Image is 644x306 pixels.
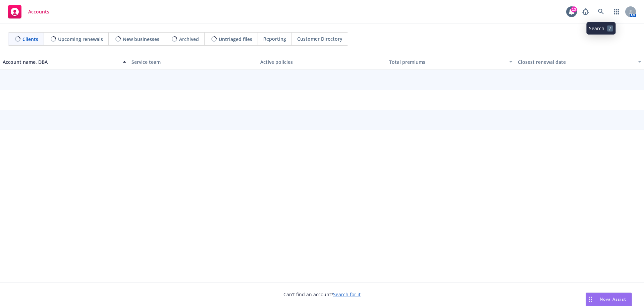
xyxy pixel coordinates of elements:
span: Reporting [263,35,286,42]
div: Account name, DBA [3,58,119,65]
a: Search [594,5,608,18]
button: Nova Assist [586,293,632,306]
div: Active policies [260,58,384,65]
div: Closest renewal date [518,58,634,65]
span: Clients [22,36,38,43]
span: New businesses [123,36,159,43]
div: 13 [571,6,577,12]
span: Accounts [28,9,49,14]
div: Total premiums [389,58,505,65]
button: Active policies [258,54,386,70]
button: Service team [129,54,258,70]
button: Closest renewal date [515,54,644,70]
div: Drag to move [586,293,594,306]
div: Service team [131,58,255,65]
span: Nova Assist [600,296,626,302]
span: Untriaged files [219,36,252,43]
span: Can't find an account? [283,291,361,298]
span: Upcoming renewals [58,36,103,43]
a: Search for it [333,291,361,298]
a: Accounts [5,2,52,21]
span: Customer Directory [297,35,342,42]
a: Report a Bug [579,5,592,18]
a: Switch app [610,5,623,18]
span: Archived [179,36,199,43]
button: Total premiums [386,54,515,70]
